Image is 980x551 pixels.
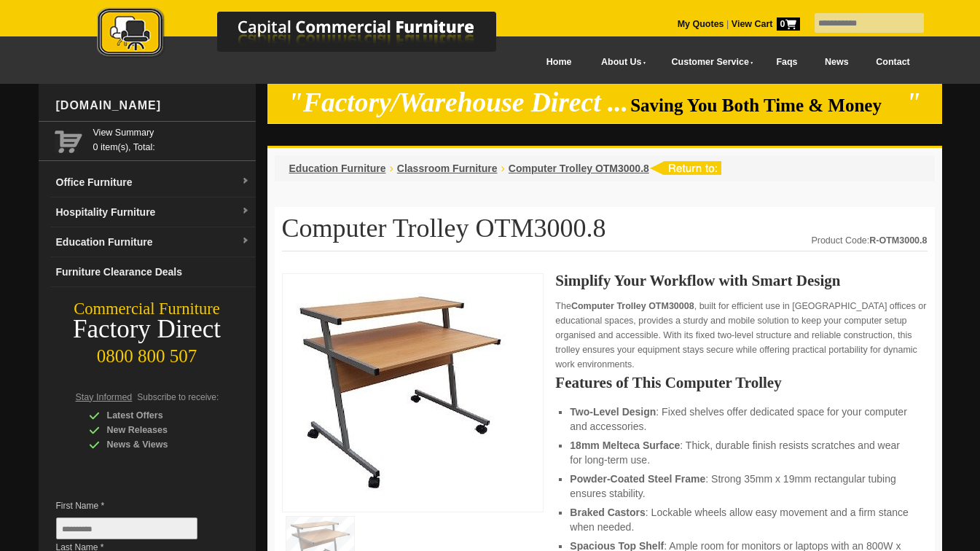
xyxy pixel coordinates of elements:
div: Product Code: [811,233,927,248]
strong: Powder-Coated Steel Frame [570,473,705,485]
strong: Braked Castors [570,507,646,518]
a: Education Furniture [289,163,386,174]
strong: R-OTM3000.8 [869,235,927,246]
div: [DOMAIN_NAME] [50,84,256,128]
img: return to [649,161,721,175]
a: Computer Trolley OTM3000.8 [509,163,649,174]
div: News & Views [89,437,227,452]
strong: 18mm Melteca Surface [570,439,680,451]
div: Commercial Furniture [39,299,256,319]
a: Faqs [763,46,812,79]
strong: Two-Level Design [570,406,656,418]
em: " [906,87,921,117]
span: 0 item(s), Total: [93,125,250,152]
a: Contact [862,46,923,79]
div: New Releases [89,423,227,437]
strong: View Cart [732,19,800,29]
li: : Fixed shelves offer dedicated space for your computer and accessories. [570,405,912,434]
span: Stay Informed [76,392,133,402]
h2: Features of This Computer Trolley [555,375,927,390]
span: Saving You Both Time & Money [630,95,903,115]
span: First Name * [56,499,219,513]
a: Customer Service [655,46,762,79]
a: Classroom Furniture [397,163,498,174]
img: dropdown [241,177,250,186]
em: "Factory/Warehouse Direct ... [288,87,628,117]
img: dropdown [241,207,250,216]
li: › [501,161,505,176]
img: Computer Trolley OTM3000.8 [290,281,509,500]
li: : Lockable wheels allow easy movement and a firm stance when needed. [570,505,912,534]
img: Capital Commercial Furniture Logo [57,7,567,60]
span: 0 [777,17,800,31]
li: : Strong 35mm x 19mm rectangular tubing ensures stability. [570,472,912,501]
a: Office Furnituredropdown [50,168,256,198]
li: : Thick, durable finish resists scratches and wear for long-term use. [570,438,912,467]
a: Hospitality Furnituredropdown [50,198,256,227]
img: dropdown [241,237,250,246]
a: Capital Commercial Furniture Logo [57,7,567,65]
div: Factory Direct [39,319,256,340]
a: View Summary [93,125,250,140]
a: View Cart0 [729,19,799,29]
div: Latest Offers [89,408,227,423]
span: Subscribe to receive: [137,392,219,402]
a: Furniture Clearance Deals [50,257,256,287]
li: › [390,161,393,176]
a: Education Furnituredropdown [50,227,256,257]
a: News [811,46,862,79]
a: My Quotes [678,19,724,29]
h2: Simplify Your Workflow with Smart Design [555,273,927,288]
h1: Computer Trolley OTM3000.8 [282,214,928,251]
div: 0800 800 507 [39,339,256,367]
p: The , built for efficient use in [GEOGRAPHIC_DATA] offices or educational spaces, provides a stur... [555,299,927,372]
input: First Name * [56,517,197,539]
strong: Computer Trolley OTM30008 [571,301,694,311]
a: About Us [585,46,655,79]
